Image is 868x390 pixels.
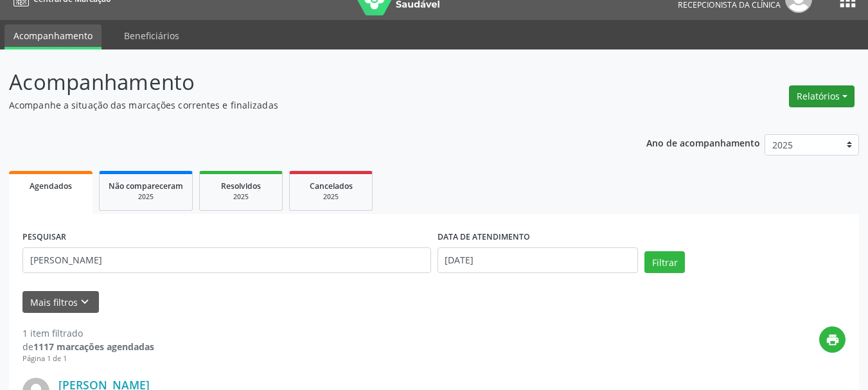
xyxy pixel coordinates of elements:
[9,98,604,112] p: Acompanhe a situação das marcações correntes e finalizadas
[33,341,154,353] strong: 1117 marcações agendadas
[209,192,273,202] div: 2025
[299,192,363,202] div: 2025
[22,247,431,273] input: Nome, código do beneficiário ou CPF
[22,340,154,353] div: de
[438,247,639,273] input: Selecione um intervalo
[819,326,846,353] button: print
[789,85,855,107] button: Relatórios
[221,181,261,191] span: Resolvidos
[826,333,840,347] i: print
[109,192,183,202] div: 2025
[22,326,154,340] div: 1 item filtrado
[22,353,154,364] div: Página 1 de 1
[22,227,66,247] label: PESQUISAR
[4,24,102,49] a: Acompanhamento
[310,181,353,191] span: Cancelados
[78,295,92,309] i: keyboard_arrow_down
[646,134,760,150] p: Ano de acompanhamento
[109,181,183,191] span: Não compareceram
[9,66,604,98] p: Acompanhamento
[644,251,685,273] button: Filtrar
[438,227,530,247] label: DATA DE ATENDIMENTO
[22,291,99,314] button: Mais filtroskeyboard_arrow_down
[30,181,72,191] span: Agendados
[115,24,188,47] a: Beneficiários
